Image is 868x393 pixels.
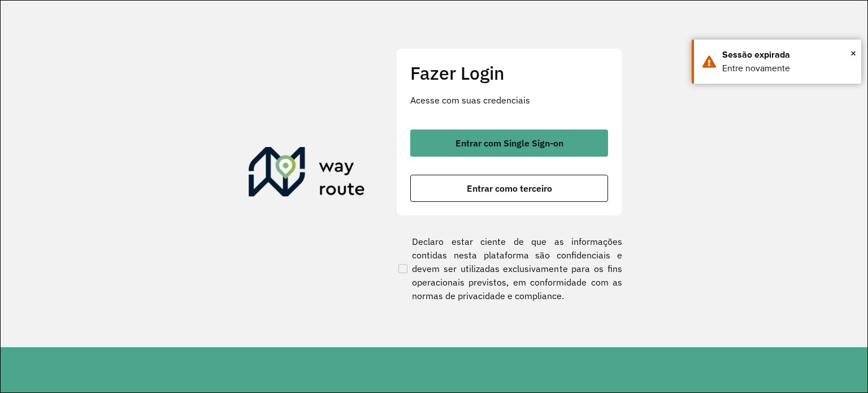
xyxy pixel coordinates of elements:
div: Sessão expirada [722,48,853,62]
div: Entre novamente [722,62,853,75]
span: Entrar com Single Sign-on [455,139,563,148]
button: button [410,175,608,202]
p: Acesse com suas credenciais [410,93,608,107]
h2: Fazer Login [410,62,608,84]
span: × [850,45,856,62]
button: Close [850,45,856,62]
span: Entrar como terceiro [467,184,552,193]
button: button [410,129,608,157]
label: Declaro estar ciente de que as informações contidas nesta plataforma são confidenciais e devem se... [396,235,622,303]
img: Roteirizador AmbevTech [249,147,365,201]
